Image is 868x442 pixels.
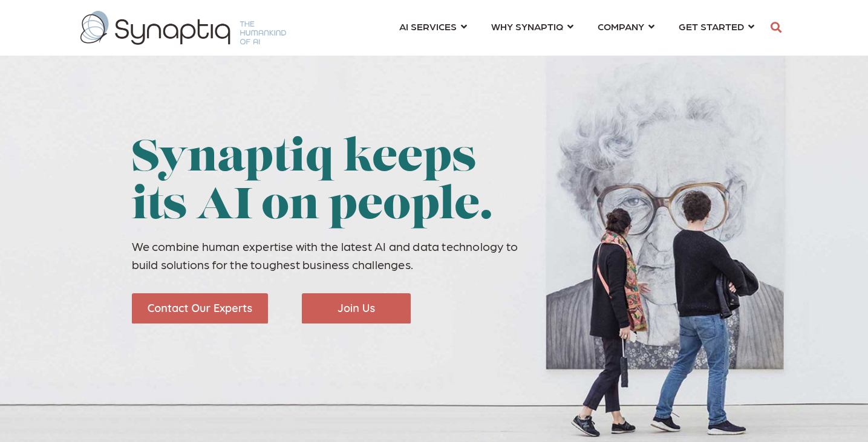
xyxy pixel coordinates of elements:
a: COMPANY [598,15,654,37]
img: synaptiq logo-1 [80,11,286,45]
img: Contact Our Experts [132,293,268,323]
a: WHY SYNAPTIQ [491,15,573,37]
a: AI SERVICES [399,15,467,37]
nav: menu [387,6,766,50]
img: Join Us [302,293,411,323]
a: GET STARTED [679,15,754,37]
span: Synaptiq keeps its AI on people. [132,138,493,229]
span: AI SERVICES [399,18,457,34]
span: WHY SYNAPTIQ [491,18,563,34]
p: We combine human expertise with the latest AI and data technology to build solutions for the toug... [132,237,530,273]
span: GET STARTED [679,18,744,34]
span: COMPANY [598,18,644,34]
